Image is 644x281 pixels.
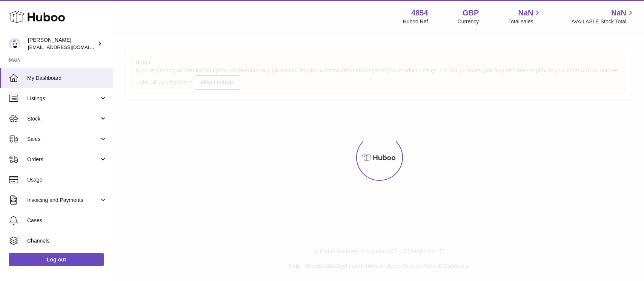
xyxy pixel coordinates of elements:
span: NaN [518,8,533,18]
strong: GBP [463,8,479,18]
span: Total sales [508,18,542,25]
span: Orders [27,156,99,163]
span: Usage [27,176,107,183]
img: jimleo21@yahoo.gr [9,38,20,49]
span: Stock [27,115,99,122]
a: NaN Total sales [508,8,542,25]
div: [PERSON_NAME] [28,37,96,51]
span: Listings [27,95,99,102]
span: NaN [611,8,626,18]
div: Currency [458,18,479,25]
span: Sales [27,136,99,143]
div: Huboo Ref [403,18,428,25]
span: AVAILABLE Stock Total [571,18,635,25]
a: Log out [9,253,104,266]
span: Cases [27,217,107,224]
span: Invoicing and Payments [27,197,99,204]
span: My Dashboard [27,75,107,82]
span: Channels [27,237,107,244]
a: NaN AVAILABLE Stock Total [571,8,635,25]
strong: 4854 [411,8,428,18]
span: [EMAIL_ADDRESS][DOMAIN_NAME] [28,44,111,50]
